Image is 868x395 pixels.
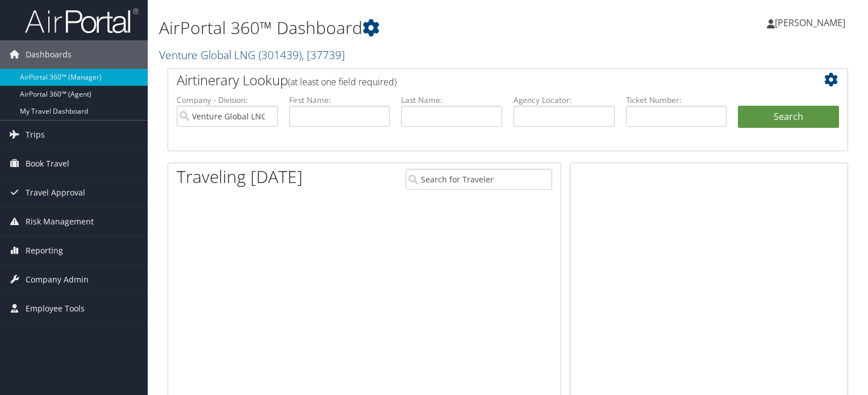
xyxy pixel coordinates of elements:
[258,47,302,63] span: ( 301439 )
[26,294,85,323] span: Employee Tools
[26,40,72,69] span: Dashboards
[177,165,303,189] h1: Traveling [DATE]
[767,6,857,40] a: [PERSON_NAME]
[26,265,89,294] span: Company Admin
[289,94,390,106] label: First Name:
[775,16,845,29] span: [PERSON_NAME]
[26,236,63,265] span: Reporting
[26,207,94,236] span: Risk Management
[25,7,139,34] img: airportal-logo.png
[302,47,345,63] span: , [ 37739 ]
[177,94,278,106] label: Company - Division:
[406,169,552,190] input: Search for Traveler
[26,120,45,149] span: Trips
[401,94,502,106] label: Last Name:
[26,178,85,207] span: Travel Approval
[738,106,839,128] button: Search
[159,47,345,63] a: Venture Global LNG
[26,149,69,178] span: Book Travel
[288,76,397,88] span: (at least one field required)
[626,94,727,106] label: Ticket Number:
[159,16,624,40] h1: AirPortal 360™ Dashboard
[514,94,615,106] label: Agency Locator:
[177,70,782,90] h2: Airtinerary Lookup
